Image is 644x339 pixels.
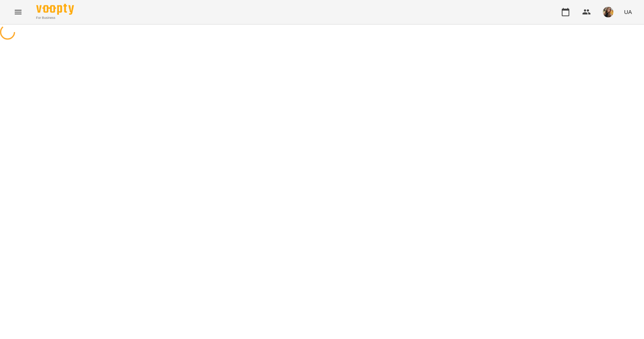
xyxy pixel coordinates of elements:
img: Voopty Logo [36,4,74,15]
span: UA [624,8,632,16]
span: For Business [36,15,74,20]
button: UA [621,5,635,19]
img: 2d1d2c17ffccc5d6363169c503fcce50.jpg [603,7,613,17]
button: Menu [9,3,27,21]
